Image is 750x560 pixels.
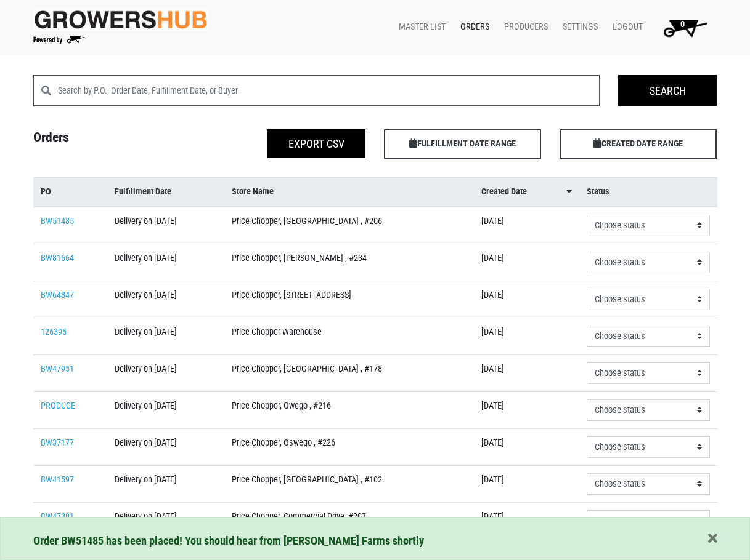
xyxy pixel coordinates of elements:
a: Settings [553,15,603,39]
a: BW47391 [41,511,74,522]
td: Price Chopper, [STREET_ADDRESS] [224,281,474,318]
img: Powered by Big Wheelbarrow [33,36,84,44]
a: BW51485 [41,216,74,226]
h4: Orders [24,129,200,154]
span: Fulfillment Date [115,185,171,199]
a: Producers [494,15,553,39]
td: Price Chopper, Owego , #216 [224,391,474,428]
span: Store Name [232,185,274,199]
a: BW81664 [41,253,74,263]
td: Price Chopper, Commercial Drive, #207 [224,502,474,539]
td: Price Chopper, [PERSON_NAME] , #234 [224,244,474,281]
td: Delivery on [DATE] [107,207,224,244]
a: 126395 [41,327,67,337]
td: Delivery on [DATE] [107,354,224,391]
a: Orders [450,15,494,39]
td: [DATE] [474,428,579,465]
span: PO [41,185,51,199]
a: BW41597 [41,474,74,485]
a: Store Name [232,185,467,199]
td: Delivery on [DATE] [107,391,224,428]
input: Search by P.O., Order Date, Fulfillment Date, or Buyer [58,75,600,106]
td: [DATE] [474,502,579,539]
td: [DATE] [474,207,579,244]
td: [DATE] [474,354,579,391]
td: [DATE] [474,465,579,502]
a: Logout [603,15,648,39]
td: Price Chopper, [GEOGRAPHIC_DATA] , #178 [224,354,474,391]
span: Created Date [481,185,527,199]
a: BW47951 [41,364,74,374]
a: Status [587,185,710,199]
td: [DATE] [474,281,579,318]
td: [DATE] [474,244,579,281]
div: Order BW51485 has been placed! You should hear from [PERSON_NAME] Farms shortly [33,532,717,550]
td: [DATE] [474,318,579,354]
td: Delivery on [DATE] [107,502,224,539]
td: Price Chopper, Oswego , #226 [224,428,474,465]
span: CREATED DATE RANGE [560,129,717,159]
td: Price Chopper Warehouse [224,318,474,354]
td: Delivery on [DATE] [107,428,224,465]
td: [DATE] [474,391,579,428]
td: Delivery on [DATE] [107,465,224,502]
td: Price Chopper, [GEOGRAPHIC_DATA] , #206 [224,207,474,244]
td: Delivery on [DATE] [107,281,224,318]
td: Delivery on [DATE] [107,318,224,354]
a: Fulfillment Date [115,185,216,199]
span: FULFILLMENT DATE RANGE [384,129,541,159]
input: Search [618,75,717,106]
a: Master List [389,15,450,39]
a: BW37177 [41,438,74,448]
a: PO [41,185,100,199]
img: original-fc7597fdc6adbb9d0e2ae620e786d1a2.jpg [33,8,208,31]
a: PRODUCE [41,401,75,411]
td: Price Chopper, [GEOGRAPHIC_DATA] , #102 [224,465,474,502]
a: Created Date [481,185,572,199]
a: 0 [648,15,717,40]
span: 0 [680,19,685,30]
button: Export CSV [267,129,365,158]
span: Status [587,185,609,199]
a: BW64847 [41,290,74,300]
td: Delivery on [DATE] [107,244,224,281]
img: Cart [658,15,712,40]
